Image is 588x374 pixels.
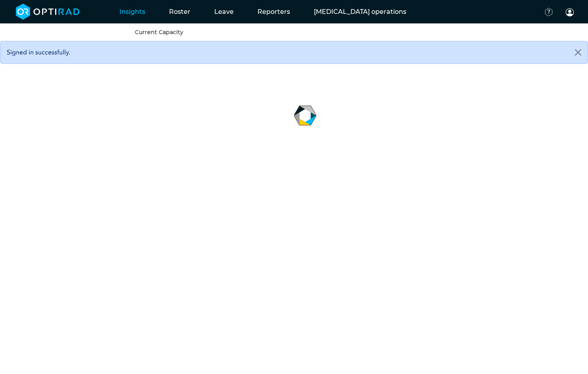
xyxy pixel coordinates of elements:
button: Close [569,41,588,64]
a: Current Capacity [135,29,183,36]
img: brand-opti-rad-logos-blue-and-white-d2f68631ba2948856bd03f2d395fb146ddc8fb01b4b6e9315ea85fa773367... [16,4,80,20]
